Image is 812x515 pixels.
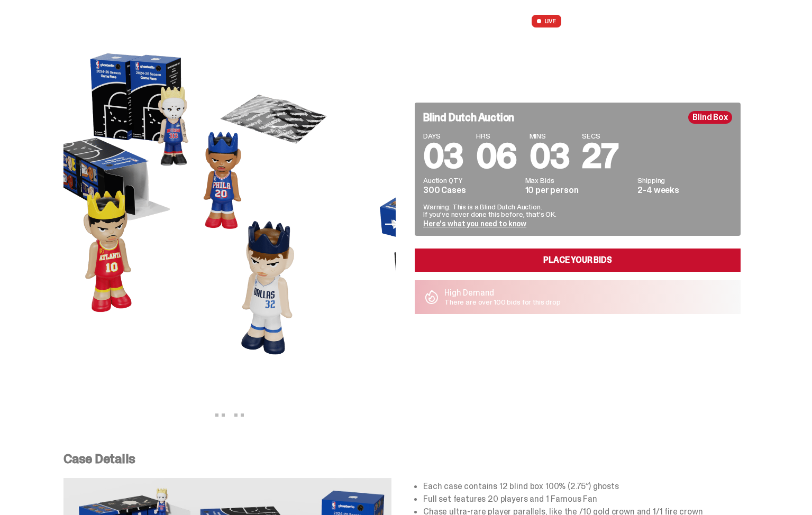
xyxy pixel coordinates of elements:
dd: 300 Cases [423,186,519,195]
button: Previous [56,213,79,236]
button: Next [380,213,404,236]
dd: 10 per person [525,186,632,195]
dd: 2-4 weeks [637,186,732,195]
p: Warning: This is a Blind Dutch Auction. If you’ve never done this before, that’s OK. [423,203,732,218]
span: MINS [530,132,570,140]
a: About [574,17,598,25]
a: FAQs [653,17,674,25]
div: Blind Box [688,111,732,124]
dt: Shipping [637,177,732,184]
a: Auction LIVE [497,15,561,27]
a: Archive [611,17,641,25]
dt: Max Bids [525,177,632,184]
button: View full-screen [378,48,390,60]
img: NBA-Hero-3.png [44,42,335,406]
p: High Demand [444,289,561,297]
span: 06 [476,134,517,178]
a: Log in [717,17,741,25]
img: NBA-Hero-4.png [376,42,667,406]
a: Place your Bids [415,249,741,272]
h4: ghostwrite x NBA [415,51,741,63]
li: Each case contains 12 blind box 100% (2.75”) ghosts [423,482,741,491]
dt: Auction QTY [423,177,519,184]
button: View slide 5 [241,413,244,417]
span: 27 [582,134,618,178]
span: DAYS [423,132,463,140]
p: Case Details [63,453,741,465]
h4: Blind Dutch Auction [423,112,514,123]
span: HRS [476,132,517,140]
a: Here's what you need to know [423,219,526,228]
p: There are over 100 bids for this drop [444,298,561,306]
a: Blog [687,17,705,25]
button: View slide 4 [234,413,238,417]
span: 03 [530,134,570,178]
h5: Case of 12, 100% ghosts [415,87,741,96]
button: View slide 3 [228,413,231,417]
span: SECS [582,132,618,140]
span: 03 [423,134,463,178]
h3: “NBA Game Face 100% Blind Box” [415,66,741,82]
span: LIVE [532,15,562,27]
button: View slide 2 [222,413,225,417]
span: Auction [497,17,527,25]
p: There are 213 Live Bids for 300 Cases. [415,323,741,331]
button: View slide 1 [215,413,218,417]
li: Full set features 20 players and 1 Famous Fan [423,495,741,503]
